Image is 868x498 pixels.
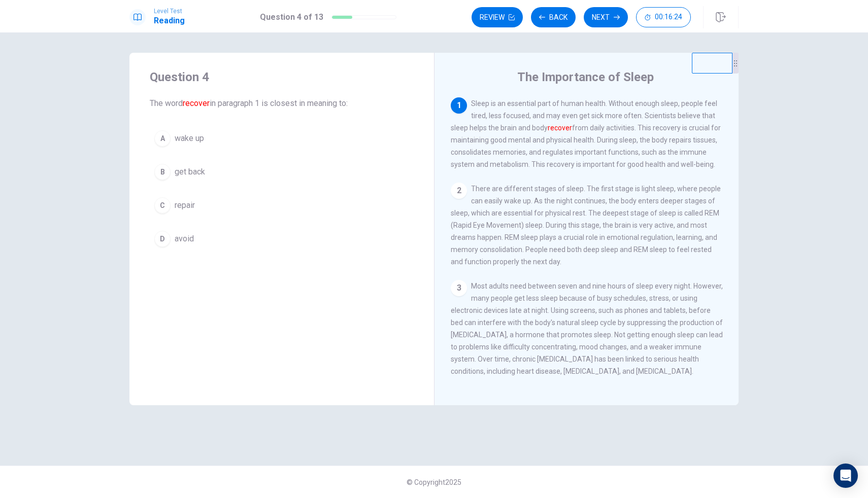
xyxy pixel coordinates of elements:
font: recover [183,98,210,108]
span: wake up [175,132,204,145]
span: repair [175,199,195,211]
button: Awake up [150,126,414,151]
button: Davoid [150,226,414,252]
div: 3 [451,280,467,296]
span: There are different stages of sleep. The first stage is light sleep, where people can easily wake... [451,185,721,266]
h1: Reading [154,15,185,27]
font: recover [548,124,572,132]
h1: Question 4 of 13 [260,11,323,23]
div: B [154,164,171,180]
span: © Copyright 2025 [407,478,461,486]
button: Back [531,7,576,27]
div: 1 [451,97,467,114]
button: 00:16:24 [636,7,691,27]
button: Bget back [150,159,414,185]
h4: Question 4 [150,69,414,85]
span: Sleep is an essential part of human health. Without enough sleep, people feel tired, less focused... [451,99,721,168]
button: Crepair [150,193,414,218]
span: 00:16:24 [655,13,682,21]
button: Next [584,7,628,27]
div: D [154,231,171,247]
div: Open Intercom Messenger [833,464,858,488]
h4: The Importance of Sleep [517,69,654,85]
div: A [154,130,171,147]
span: get back [175,166,205,178]
button: Review [472,7,523,27]
span: Level Test [154,8,185,15]
div: 2 [451,183,467,199]
span: The word in paragraph 1 is closest in meaning to: [150,97,414,110]
span: avoid [175,233,194,245]
span: Most adults need between seven and nine hours of sleep every night. However, many people get less... [451,282,723,375]
div: C [154,197,171,214]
